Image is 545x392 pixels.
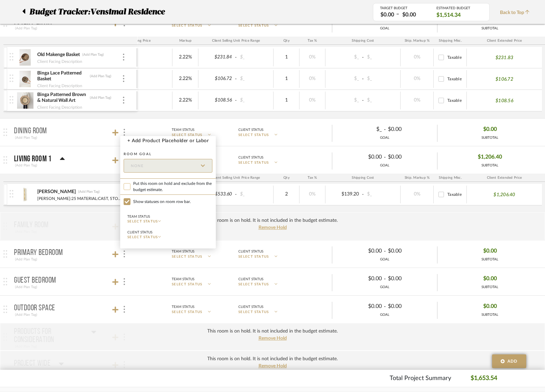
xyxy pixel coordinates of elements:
[124,198,130,205] input: Show statuses on room row bar.
[120,136,216,146] button: + Add Product Placeholder or Labor
[127,214,150,220] div: Team Status
[127,235,158,239] span: SELECT STATUS
[124,151,212,158] div: Room Goal
[133,180,212,193] span: Put this room on hold and exclude from the budget estimate.
[133,199,191,205] span: Show statuses on room row bar.
[127,229,152,235] div: Client Status
[124,183,130,190] input: Put this room on hold and exclude from the budget estimate.
[124,159,212,173] input: Select Type
[127,220,158,223] span: SELECT STATUS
